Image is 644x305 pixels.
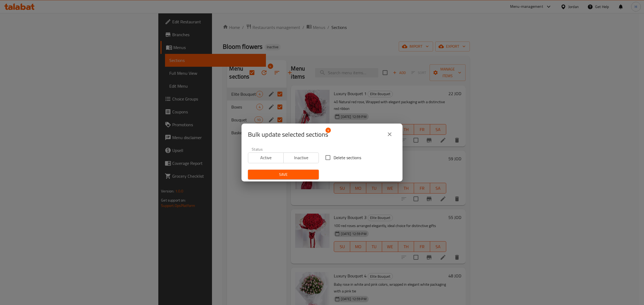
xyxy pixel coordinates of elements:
button: Inactive [283,152,319,163]
span: Selected section count [248,130,328,139]
button: Active [248,152,284,163]
button: close [383,128,396,141]
span: Save [252,171,314,178]
span: Active [250,154,281,162]
span: Delete sections [334,154,361,161]
span: Inactive [286,154,317,162]
span: 4 [325,128,331,133]
button: Save [248,170,319,180]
